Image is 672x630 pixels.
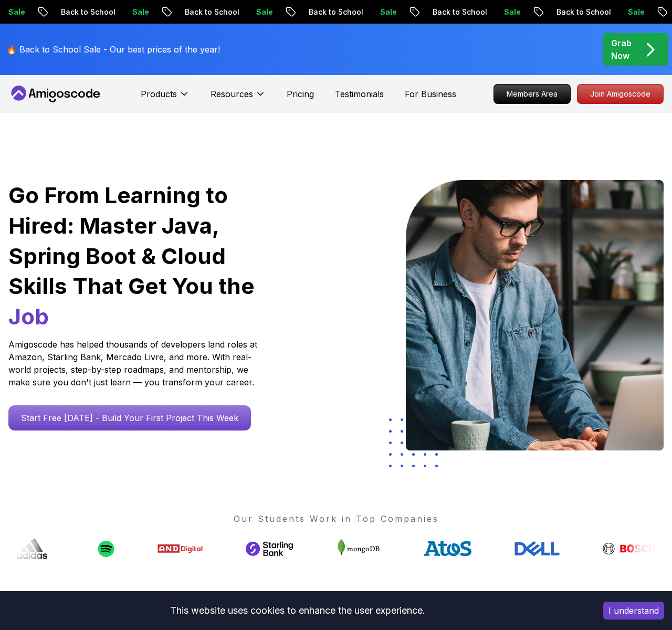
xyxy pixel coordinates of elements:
[8,599,587,622] div: This website uses cookies to enhance the user experience.
[577,84,664,104] a: Join Amigoscode
[368,7,402,17] p: Sale
[244,7,278,17] p: Sale
[297,7,368,17] p: Back to School
[141,88,177,100] p: Products
[8,180,271,332] h1: Go From Learning to Hired: Master Java, Spring Boot & Cloud Skills That Get You the
[120,7,154,17] p: Sale
[6,43,220,56] p: 🔥 Back to School Sale - Our best prices of the year!
[611,37,632,62] p: Grab Now
[287,88,314,100] a: Pricing
[494,85,570,103] p: Members Area
[8,512,664,525] p: Our Students Work in Top Companies
[335,88,384,100] a: Testimonials
[211,88,266,109] button: Resources
[49,7,120,17] p: Back to School
[8,303,49,330] span: Job
[492,7,526,17] p: Sale
[493,84,571,104] a: Members Area
[603,602,664,619] button: Accept cookies
[406,180,664,450] img: hero
[8,338,260,388] p: Amigoscode has helped thousands of developers land roles at Amazon, Starling Bank, Mercado Livre,...
[544,7,616,17] p: Back to School
[616,7,649,17] p: Sale
[173,7,244,17] p: Back to School
[8,405,251,430] a: Start Free [DATE] - Build Your First Project This Week
[141,88,190,109] button: Products
[421,7,492,17] p: Back to School
[405,88,456,100] a: For Business
[211,88,253,100] p: Resources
